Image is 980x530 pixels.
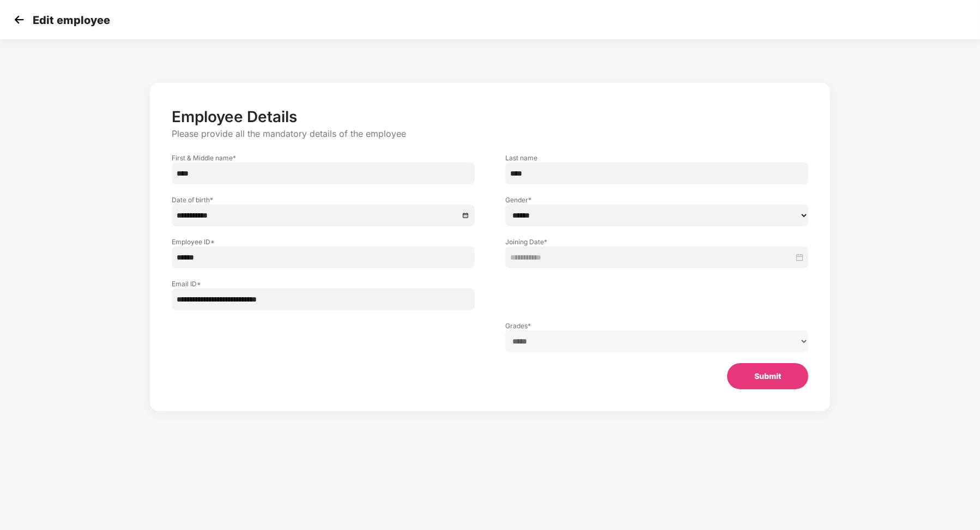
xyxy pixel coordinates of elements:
[505,321,808,330] label: Grades
[33,14,110,27] p: Edit employee
[172,237,475,246] label: Employee ID
[727,363,808,389] button: Submit
[172,107,809,126] p: Employee Details
[11,11,27,28] img: svg+xml;base64,PHN2ZyB4bWxucz0iaHR0cDovL3d3dy53My5vcmcvMjAwMC9zdmciIHdpZHRoPSIzMCIgaGVpZ2h0PSIzMC...
[505,237,808,246] label: Joining Date
[505,195,808,204] label: Gender
[172,195,475,204] label: Date of birth
[172,279,475,288] label: Email ID
[505,153,808,162] label: Last name
[172,128,809,140] p: Please provide all the mandatory details of the employee
[172,153,475,162] label: First & Middle name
